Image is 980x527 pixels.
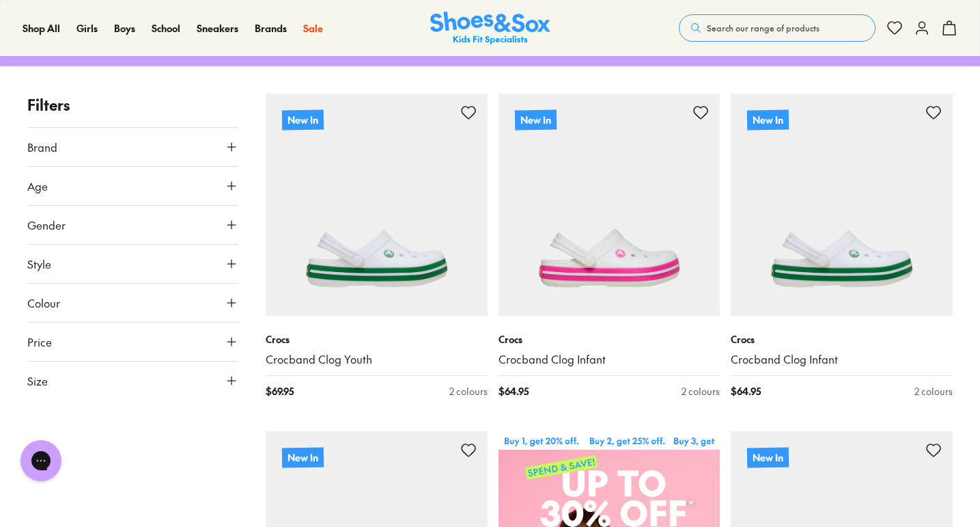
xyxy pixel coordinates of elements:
[731,352,953,367] a: Crocband Clog Infant
[27,178,48,194] span: Age
[27,94,238,116] p: Filters
[266,384,294,398] span: $ 69.95
[27,295,60,311] span: Colour
[282,110,324,131] p: New In
[499,384,529,398] span: $ 64.95
[731,384,761,398] span: $ 64.95
[114,21,135,35] span: Boys
[679,14,876,42] button: Search our range of products
[27,373,48,389] span: Size
[27,128,238,166] button: Brand
[499,332,720,347] p: Crocs
[76,21,98,36] a: Girls
[731,332,953,347] p: Crocs
[731,94,953,316] a: New In
[707,22,820,34] span: Search our range of products
[303,21,323,36] a: Sale
[499,352,720,367] a: Crocband Clog Infant
[27,139,57,155] span: Brand
[27,167,238,205] button: Age
[449,384,488,398] div: 2 colours
[27,245,238,283] button: Style
[152,21,180,35] span: School
[255,21,287,36] a: Brands
[266,94,488,316] a: New In
[27,256,51,272] span: Style
[266,332,488,347] p: Crocs
[23,21,60,35] span: Shop All
[27,362,238,400] button: Size
[514,109,557,132] p: New In
[27,334,52,350] span: Price
[747,448,789,468] p: New In
[499,94,720,316] a: New In
[114,21,135,36] a: Boys
[197,21,238,36] a: Sneakers
[430,12,550,45] img: SNS_Logo_Responsive.svg
[747,110,789,131] p: New In
[27,217,66,233] span: Gender
[27,323,238,361] button: Price
[197,21,238,35] span: Sneakers
[14,435,68,486] iframe: Gorgias live chat messenger
[303,21,323,35] span: Sale
[266,352,488,367] a: Crocband Clog Youth
[682,384,720,398] div: 2 colours
[27,206,238,244] button: Gender
[23,21,60,36] a: Shop All
[152,21,180,36] a: School
[282,448,324,468] p: New In
[914,384,953,398] div: 2 colours
[76,21,98,35] span: Girls
[430,12,550,45] a: Shoes & Sox
[27,284,238,322] button: Colour
[255,21,287,35] span: Brands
